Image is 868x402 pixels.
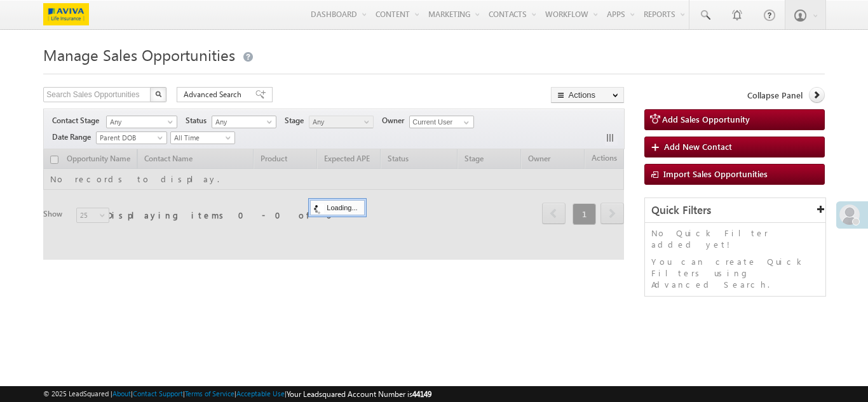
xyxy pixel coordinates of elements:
span: Add New Contact [664,141,732,152]
div: Loading... [310,200,364,215]
span: Any [212,116,273,128]
a: About [112,389,131,398]
span: Your Leadsquared Account Number is [287,389,431,399]
span: Date Range [52,131,96,143]
span: Add Sales Opportunity [662,114,750,124]
a: Any [212,116,276,128]
input: Type to Search [409,116,474,128]
span: Any [309,116,370,128]
span: Owner [382,115,409,126]
span: 44149 [412,389,431,399]
span: Advanced Search [184,89,245,100]
img: Search [155,91,161,97]
span: Stage [285,115,309,126]
a: Any [309,116,374,128]
button: Actions [551,87,624,103]
p: You can create Quick Filters using Advanced Search. [651,256,819,290]
span: Manage Sales Opportunities [43,44,235,65]
a: All Time [170,131,235,144]
span: © 2025 LeadSquared | | | | | [43,388,431,400]
a: Parent DOB [96,131,167,144]
a: Any [106,116,177,128]
p: No Quick Filter added yet! [651,227,819,250]
div: Quick Filters [645,198,825,223]
span: Contact Stage [52,115,104,126]
span: All Time [171,132,231,144]
img: Custom Logo [43,3,89,25]
span: Parent DOB [97,132,163,144]
span: Status [186,115,212,126]
a: Contact Support [133,389,183,398]
span: Any [107,116,173,128]
a: Terms of Service [185,389,234,398]
span: Import Sales Opportunities [663,168,768,179]
a: Show All Items [457,116,473,129]
a: Acceptable Use [236,389,285,398]
span: Collapse Panel [747,90,803,101]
